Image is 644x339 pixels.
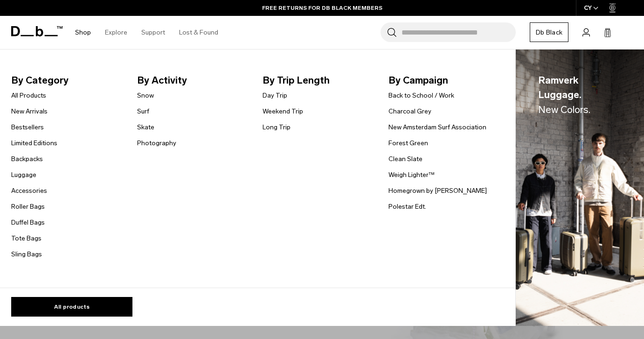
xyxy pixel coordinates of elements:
[137,73,248,88] span: By Activity
[75,16,91,49] a: Shop
[388,202,426,212] a: Polestar Edt.
[137,138,176,148] a: Photography
[11,91,46,100] a: All Products
[11,73,122,88] span: By Category
[137,91,154,100] a: Snow
[179,16,218,49] a: Lost & Found
[11,122,44,132] a: Bestsellers
[538,73,622,117] span: Ramverk Luggage.
[11,186,47,196] a: Accessories
[388,170,435,180] a: Weigh Lighter™
[516,49,644,326] a: Ramverk Luggage.New Colors. Db
[388,138,428,148] a: Forest Green
[137,122,154,132] a: Skate
[388,186,487,196] a: Homegrown by [PERSON_NAME]
[11,138,57,148] a: Limited Editions
[388,154,422,164] a: Clean Slate
[105,16,127,49] a: Explore
[137,106,149,116] a: Surf
[11,249,42,259] a: Sling Bags
[263,122,291,132] a: Long Trip
[538,104,590,115] span: New Colors.
[11,170,36,180] a: Luggage
[530,22,568,42] a: Db Black
[262,4,382,12] a: FREE RETURNS FOR DB BLACK MEMBERS
[516,49,644,326] img: Db
[263,73,374,88] span: By Trip Length
[388,122,486,132] a: New Amsterdam Surf Association
[11,106,48,116] a: New Arrivals
[388,91,454,100] a: Back to School / Work
[388,106,431,116] a: Charcoal Grey
[388,73,499,88] span: By Campaign
[11,154,43,164] a: Backpacks
[11,297,132,317] a: All products
[11,218,45,227] a: Duffel Bags
[11,202,45,212] a: Roller Bags
[11,233,42,243] a: Tote Bags
[263,91,287,100] a: Day Trip
[68,16,225,49] nav: Main Navigation
[263,106,303,116] a: Weekend Trip
[141,16,165,49] a: Support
